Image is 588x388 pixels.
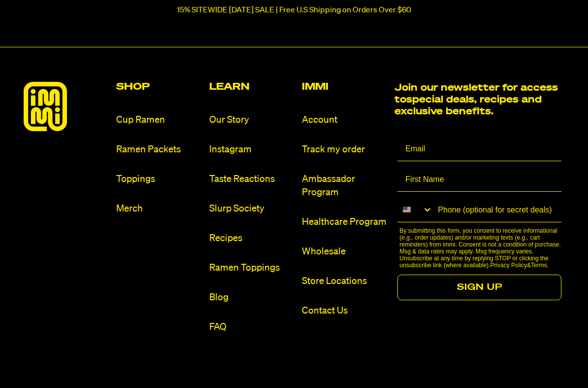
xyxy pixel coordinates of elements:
a: Ramen Packets [116,143,201,156]
a: Healthcare Program [302,215,387,229]
input: Phone (optional for secret deals) [433,198,561,222]
button: Search Countries [397,198,433,221]
a: Store Locations [302,275,387,288]
p: By submitting this form, you consent to receive informational (e.g., order updates) and/or market... [399,227,564,269]
h2: Immi [302,82,387,92]
a: Recipes [209,232,294,245]
a: Wholesale [302,245,387,258]
a: Terms [531,262,547,269]
a: Taste Reactions [209,173,294,186]
a: Blog [209,291,294,304]
h2: Join our newsletter for access to special deals, recipes and exclusive benefits. [394,82,564,117]
a: Cup Ramen [116,113,201,127]
a: Our Story [209,113,294,127]
a: Ramen Toppings [209,261,294,275]
a: Account [302,113,387,127]
a: Contact Us [302,304,387,317]
a: Privacy Policy [490,262,527,269]
input: First Name [397,167,561,192]
p: 15% SITEWIDE [DATE] SALE | Free U.S Shipping on Orders Over $60 [177,6,411,15]
img: immieats [24,82,67,131]
input: Email [397,137,561,161]
a: Merch [116,202,201,215]
a: Track my order [302,143,387,156]
a: Instagram [209,143,294,156]
a: Ambassador Program [302,173,387,199]
h2: Shop [116,82,201,92]
h2: Learn [209,82,294,92]
a: Slurp Society [209,202,294,215]
button: SIGN UP [397,275,561,300]
img: United States [403,206,411,213]
a: Toppings [116,173,201,186]
a: FAQ [209,320,294,334]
